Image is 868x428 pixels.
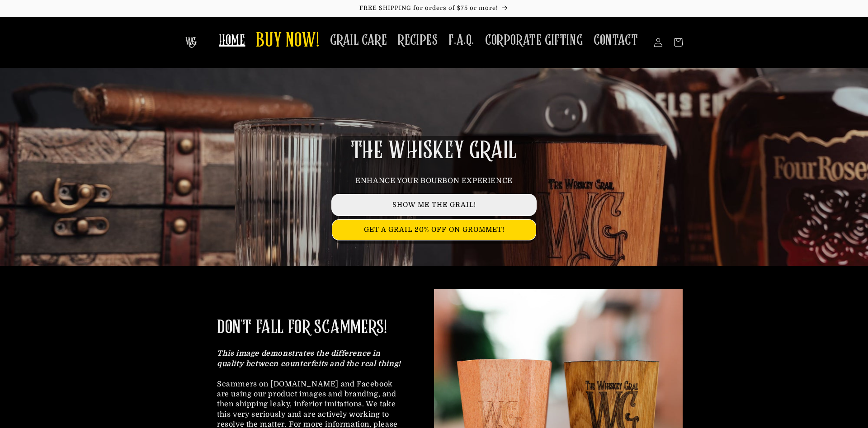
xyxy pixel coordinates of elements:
a: RECIPES [392,26,443,55]
span: GRAIL CARE [330,32,387,49]
a: GET A GRAIL 20% OFF ON GROMMET! [332,220,536,240]
span: F.A.Q. [448,32,474,49]
span: THE WHISKEY GRAIL [351,139,517,163]
span: BUY NOW! [256,29,319,54]
span: CORPORATE GIFTING [485,32,583,49]
span: RECIPES [398,32,438,49]
a: CONTACT [588,26,643,55]
a: F.A.Q. [443,26,480,55]
a: GRAIL CARE [325,26,392,55]
a: HOME [213,26,250,55]
a: SHOW ME THE GRAIL! [332,195,536,215]
strong: This image demonstrates the difference in quality between counterfeits and the real thing! [217,349,401,367]
h2: DON'T FALL FOR SCAMMERS! [217,316,387,339]
a: CORPORATE GIFTING [480,26,588,55]
p: FREE SHIPPING for orders of $75 or more! [9,5,859,12]
span: ENHANCE YOUR BOURBON EXPERIENCE [355,177,513,185]
span: CONTACT [594,32,638,49]
img: The Whiskey Grail [185,37,197,48]
a: BUY NOW! [250,24,325,59]
span: HOME [219,32,245,49]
